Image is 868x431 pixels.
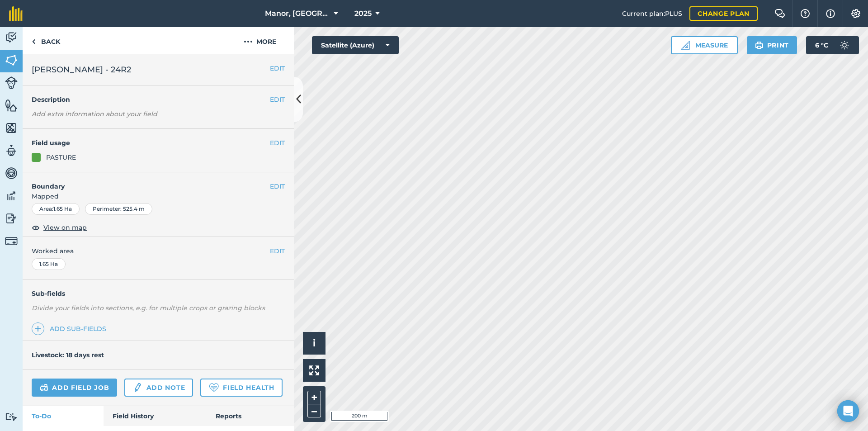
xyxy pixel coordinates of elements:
[5,189,18,203] img: svg+xml;base64,PD94bWwgdmVyc2lvbj0iMS4wIiBlbmNvZGluZz0idXRmLTgiPz4KPCEtLSBHZW5lcmF0b3I6IEFkb2JlIE...
[32,63,131,76] span: [PERSON_NAME] - 24R2
[826,8,835,19] img: svg+xml;base64,PHN2ZyB4bWxucz0iaHR0cDovL3d3dy53My5vcmcvMjAwMC9zdmciIHdpZHRoPSIxNyIgaGVpZ2h0PSIxNy...
[85,203,152,215] div: Perimeter : 525.4 m
[622,9,682,19] span: Current plan : PLUS
[132,382,142,393] img: svg+xml;base64,PD94bWwgdmVyc2lvbj0iMS4wIiBlbmNvZGluZz0idXRmLTgiPz4KPCEtLSBHZW5lcmF0b3I6IEFkb2JlIE...
[244,36,253,47] img: svg+xml;base64,PHN2ZyB4bWxucz0iaHR0cDovL3d3dy53My5vcmcvMjAwMC9zdmciIHdpZHRoPSIyMCIgaGVpZ2h0PSIyNC...
[5,412,18,421] img: svg+xml;base64,PD94bWwgdmVyc2lvbj0iMS4wIiBlbmNvZGluZz0idXRmLTgiPz4KPCEtLSBHZW5lcmF0b3I6IEFkb2JlIE...
[689,6,758,21] a: Change plan
[5,144,18,157] img: svg+xml;base64,PD94bWwgdmVyc2lvbj0iMS4wIiBlbmNvZGluZz0idXRmLTgiPz4KPCEtLSBHZW5lcmF0b3I6IEFkb2JlIE...
[313,337,316,349] span: i
[32,36,36,47] img: svg+xml;base64,PHN2ZyB4bWxucz0iaHR0cDovL3d3dy53My5vcmcvMjAwMC9zdmciIHdpZHRoPSI5IiBoZWlnaHQ9IjI0Ii...
[32,110,157,118] em: Add extra information about your field
[124,379,193,397] a: Add note
[32,222,87,233] button: View on map
[32,258,66,270] div: 1.65 Ha
[23,289,294,298] h4: Sub-fields
[23,27,69,54] a: Back
[5,53,18,67] img: svg+xml;base64,PHN2ZyB4bWxucz0iaHR0cDovL3d3dy53My5vcmcvMjAwMC9zdmciIHdpZHRoPSI1NiIgaGVpZ2h0PSI2MC...
[307,404,321,417] button: –
[46,152,76,162] div: PASTURE
[774,9,785,18] img: Two speech bubbles overlapping with the left bubble in the forefront
[32,203,80,215] div: Area : 1.65 Ha
[9,6,23,21] img: fieldmargin Logo
[32,351,104,359] h4: Livestock: 18 days rest
[23,191,294,201] span: Mapped
[23,406,104,426] a: To-Do
[800,9,811,18] img: A question mark icon
[5,31,18,44] img: svg+xml;base64,PD94bWwgdmVyc2lvbj0iMS4wIiBlbmNvZGluZz0idXRmLTgiPz4KPCEtLSBHZW5lcmF0b3I6IEFkb2JlIE...
[755,40,764,51] img: svg+xml;base64,PHN2ZyB4bWxucz0iaHR0cDovL3d3dy53My5vcmcvMjAwMC9zdmciIHdpZHRoPSIxOSIgaGVpZ2h0PSIyNC...
[671,36,738,54] button: Measure
[5,212,18,225] img: svg+xml;base64,PD94bWwgdmVyc2lvbj0iMS4wIiBlbmNvZGluZz0idXRmLTgiPz4KPCEtLSBHZW5lcmF0b3I6IEFkb2JlIE...
[32,379,117,397] a: Add field job
[40,382,48,393] img: svg+xml;base64,PD94bWwgdmVyc2lvbj0iMS4wIiBlbmNvZGluZz0idXRmLTgiPz4KPCEtLSBHZW5lcmF0b3I6IEFkb2JlIE...
[747,36,797,54] button: Print
[5,99,18,112] img: svg+xml;base64,PHN2ZyB4bWxucz0iaHR0cDovL3d3dy53My5vcmcvMjAwMC9zdmciIHdpZHRoPSI1NiIgaGVpZ2h0PSI2MC...
[303,332,325,355] button: i
[32,246,285,256] span: Worked area
[850,9,861,18] img: A cog icon
[815,36,828,54] span: 6 ° C
[5,76,18,89] img: svg+xml;base64,PD94bWwgdmVyc2lvbj0iMS4wIiBlbmNvZGluZz0idXRmLTgiPz4KPCEtLSBHZW5lcmF0b3I6IEFkb2JlIE...
[270,95,285,104] button: EDIT
[32,138,270,148] h4: Field usage
[312,36,399,54] button: Satellite (Azure)
[104,406,206,426] a: Field History
[270,246,285,256] button: EDIT
[681,41,690,50] img: Ruler icon
[835,36,854,54] img: svg+xml;base64,PD94bWwgdmVyc2lvbj0iMS4wIiBlbmNvZGluZz0idXRmLTgiPz4KPCEtLSBHZW5lcmF0b3I6IEFkb2JlIE...
[35,323,41,334] img: svg+xml;base64,PHN2ZyB4bWxucz0iaHR0cDovL3d3dy53My5vcmcvMjAwMC9zdmciIHdpZHRoPSIxNCIgaGVpZ2h0PSIyNC...
[32,95,285,104] h4: Description
[226,27,294,54] button: More
[837,400,859,422] div: Open Intercom Messenger
[5,235,18,247] img: svg+xml;base64,PD94bWwgdmVyc2lvbj0iMS4wIiBlbmNvZGluZz0idXRmLTgiPz4KPCEtLSBHZW5lcmF0b3I6IEFkb2JlIE...
[270,181,285,191] button: EDIT
[32,304,265,312] em: Divide your fields into sections, e.g. for multiple crops or grazing blocks
[5,121,18,135] img: svg+xml;base64,PHN2ZyB4bWxucz0iaHR0cDovL3d3dy53My5vcmcvMjAwMC9zdmciIHdpZHRoPSI1NiIgaGVpZ2h0PSI2MC...
[5,166,18,180] img: svg+xml;base64,PD94bWwgdmVyc2lvbj0iMS4wIiBlbmNvZGluZz0idXRmLTgiPz4KPCEtLSBHZW5lcmF0b3I6IEFkb2JlIE...
[32,322,110,335] a: Add sub-fields
[806,36,859,54] button: 6 °C
[207,406,294,426] a: Reports
[32,222,40,233] img: svg+xml;base64,PHN2ZyB4bWxucz0iaHR0cDovL3d3dy53My5vcmcvMjAwMC9zdmciIHdpZHRoPSIxOCIgaGVpZ2h0PSIyNC...
[23,172,270,191] h4: Boundary
[270,138,285,148] button: EDIT
[200,379,282,397] a: Field Health
[270,63,285,73] button: EDIT
[309,365,319,375] img: Four arrows, one pointing top left, one top right, one bottom right and the last bottom left
[43,223,87,232] span: View on map
[354,8,372,19] span: 2025
[265,8,330,19] span: Manor, [GEOGRAPHIC_DATA], [GEOGRAPHIC_DATA]
[307,391,321,404] button: +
